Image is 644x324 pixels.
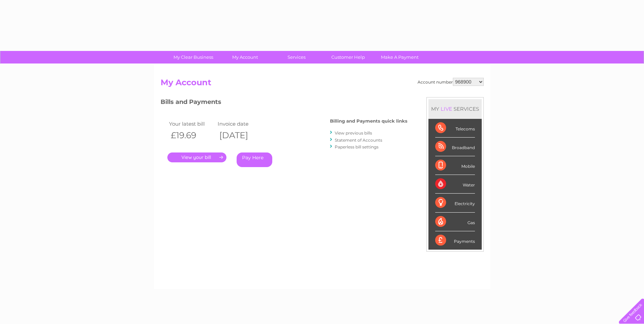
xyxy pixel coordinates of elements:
[428,99,482,119] div: MY SERVICES
[167,152,226,162] a: .
[161,78,484,91] h2: My Account
[372,51,428,64] a: Make A Payment
[435,119,475,138] div: Telecoms
[330,119,407,124] h4: Billing and Payments quick links
[216,128,265,142] th: [DATE]
[320,51,376,64] a: Customer Help
[435,138,475,156] div: Broadband
[418,78,484,86] div: Account number
[435,194,475,212] div: Electricity
[435,156,475,175] div: Mobile
[216,119,265,128] td: Invoice date
[237,152,272,167] a: Pay Here
[217,51,273,64] a: My Account
[167,128,216,142] th: £19.69
[335,138,382,143] a: Statement of Accounts
[335,130,372,136] a: View previous bills
[435,231,475,250] div: Payments
[439,106,454,112] div: LIVE
[165,51,221,64] a: My Clear Business
[335,144,379,149] a: Paperless bill settings
[269,51,325,64] a: Services
[435,213,475,231] div: Gas
[167,119,216,128] td: Your latest bill
[161,97,407,109] h3: Bills and Payments
[435,175,475,194] div: Water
